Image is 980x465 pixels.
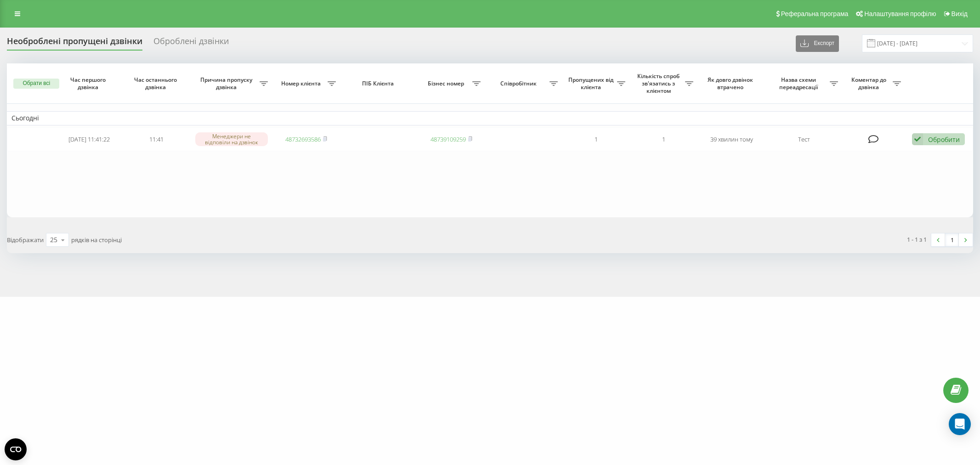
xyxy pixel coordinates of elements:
[490,80,549,87] span: Співробітник
[770,76,830,91] span: Назва схеми переадресації
[781,10,849,17] span: Реферальна програма
[945,233,959,246] a: 1
[5,438,27,460] button: Open CMP widget
[422,80,472,87] span: Бізнес номер
[195,76,260,91] span: Причина пропуску дзвінка
[705,76,758,91] span: Як довго дзвінок втрачено
[348,80,409,87] span: ПІБ Клієнта
[847,76,893,91] span: Коментар до дзвінка
[952,10,968,17] span: Вихід
[71,236,122,244] span: рядків на сторінці
[50,235,57,244] div: 25
[431,135,466,143] a: 48739109259
[7,111,973,125] td: Сьогодні
[153,36,229,51] div: Оброблені дзвінки
[123,127,190,152] td: 11:41
[907,235,927,244] div: 1 - 1 з 1
[285,135,321,143] a: 48732693586
[567,76,617,91] span: Пропущених від клієнта
[195,132,268,146] div: Менеджери не відповіли на дзвінок
[562,127,630,152] td: 1
[13,79,59,89] button: Обрати всі
[63,76,115,91] span: Час першого дзвінка
[7,236,44,244] span: Відображати
[130,76,183,91] span: Час останнього дзвінка
[55,127,123,152] td: [DATE] 11:41:22
[630,127,697,152] td: 1
[796,35,839,52] button: Експорт
[277,80,327,87] span: Номер клієнта
[698,127,765,152] td: 39 хвилин тому
[765,127,843,152] td: Тест
[949,413,971,435] div: Open Intercom Messenger
[634,73,685,94] span: Кількість спроб зв'язатись з клієнтом
[864,10,936,17] span: Налаштування профілю
[928,135,960,144] div: Обробити
[7,36,142,51] div: Необроблені пропущені дзвінки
